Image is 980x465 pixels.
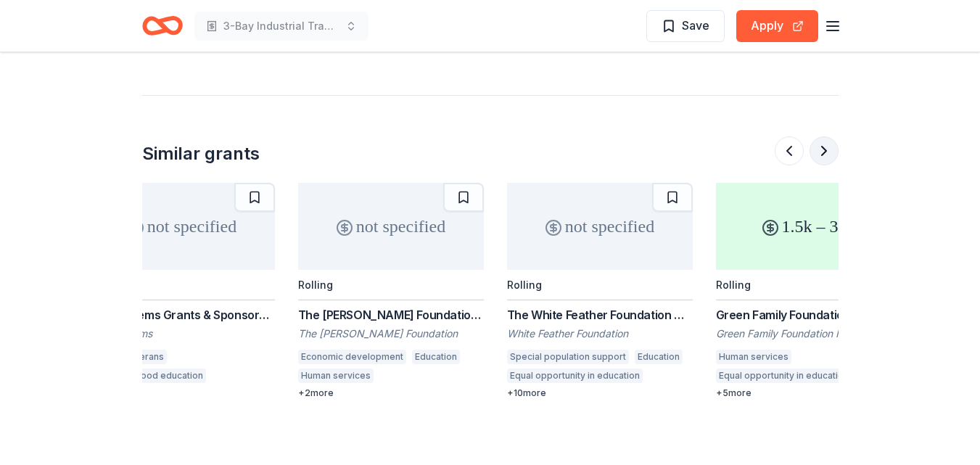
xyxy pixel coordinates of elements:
[223,17,339,35] span: 3-Bay Industrial Trades Workshop Installation
[716,326,902,341] div: Green Family Foundation Inc.
[507,279,542,291] div: Rolling
[89,183,275,270] div: not specified
[194,12,368,41] button: 3-Bay Industrial Trades Workshop Installation
[716,387,902,399] div: + 5 more
[89,326,275,341] div: BAE Systems
[89,306,275,324] div: BAE Systems Grants & Sponsorships
[716,369,852,383] div: Equal opportunity in education
[716,279,751,291] div: Rolling
[682,16,709,35] span: Save
[89,183,275,399] a: not specifiedRollingBAE Systems Grants & SponsorshipsBAE SystemsMilitary veteransEarly childhood ...
[298,350,406,364] div: Economic development
[716,183,902,270] div: 1.5k – 30k
[736,10,818,42] button: Apply
[507,183,693,399] a: not specifiedRollingThe White Feather Foundation GrantWhite Feather FoundationSpecial population ...
[298,279,333,291] div: Rolling
[89,387,275,399] div: + 4 more
[507,306,693,324] div: The White Feather Foundation Grant
[298,369,374,383] div: Human services
[298,326,484,341] div: The [PERSON_NAME] Foundation
[142,142,260,165] div: Similar grants
[298,387,484,399] div: + 2 more
[142,9,183,43] a: Home
[507,183,693,270] div: not specified
[716,350,791,364] div: Human services
[89,369,206,383] div: Early childhood education
[507,369,643,383] div: Equal opportunity in education
[412,350,460,364] div: Education
[298,306,484,324] div: The [PERSON_NAME] Foundation Partnership Grant
[716,306,902,324] div: Green Family Foundation Grants
[646,10,725,42] button: Save
[507,350,629,364] div: Special population support
[716,183,902,399] a: 1.5k – 30kRollingGreen Family Foundation GrantsGreen Family Foundation Inc.Human servicesEqual op...
[507,326,693,341] div: White Feather Foundation
[507,387,693,399] div: + 10 more
[298,183,484,270] div: not specified
[298,183,484,399] a: not specifiedRollingThe [PERSON_NAME] Foundation Partnership GrantThe [PERSON_NAME] FoundationEco...
[635,350,683,364] div: Education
